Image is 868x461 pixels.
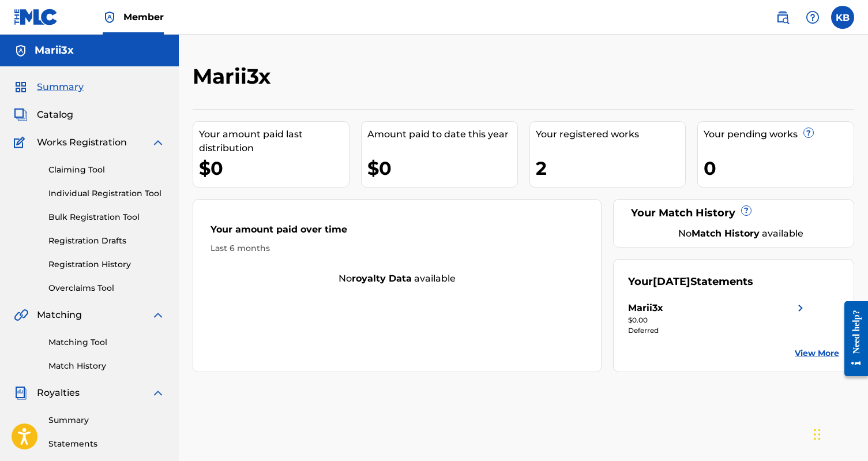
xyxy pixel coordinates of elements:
h5: Marii3x [35,44,74,57]
div: Your amount paid last distribution [199,128,349,155]
img: right chevron icon [794,301,807,315]
img: expand [151,386,165,400]
div: User Menu [831,6,854,29]
div: Your Statements [628,274,753,290]
div: 2 [536,155,686,181]
div: No available [642,227,839,241]
img: Works Registration [14,136,29,149]
img: Summary [14,80,28,94]
div: No available [193,272,601,286]
span: Matching [37,308,82,322]
span: ? [742,206,751,215]
img: help [806,10,820,24]
a: Match History [48,360,165,372]
img: Accounts [14,44,28,58]
div: $0.00 [628,315,807,325]
img: expand [151,136,165,149]
div: Drag [814,417,821,452]
div: Your amount paid over time [211,223,584,242]
div: Your Match History [628,205,839,221]
a: Individual Registration Tool [48,188,165,200]
div: Help [801,6,824,29]
h2: Marii3x [193,63,276,89]
img: Matching [14,308,28,322]
a: Claiming Tool [48,164,165,176]
a: Matching Tool [48,336,165,348]
span: Member [123,10,164,24]
a: SummarySummary [14,80,84,94]
a: Registration Drafts [48,235,165,247]
span: [DATE] [653,275,690,288]
img: Catalog [14,108,28,122]
a: CatalogCatalog [14,108,73,122]
div: Amount paid to date this year [367,128,517,141]
a: Registration History [48,258,165,271]
div: $0 [199,155,349,181]
iframe: Chat Widget [810,406,868,461]
a: Summary [48,414,165,426]
a: Public Search [771,6,794,29]
img: search [776,10,790,24]
span: Summary [37,80,84,94]
img: MLC Logo [14,9,58,25]
span: ? [804,128,813,137]
span: Catalog [37,108,73,122]
img: Top Rightsholder [103,10,117,24]
div: Marii3x [628,301,663,315]
div: 0 [704,155,854,181]
a: Bulk Registration Tool [48,211,165,223]
span: Works Registration [37,136,127,149]
strong: royalty data [352,273,412,284]
div: Deferred [628,325,807,336]
a: Marii3xright chevron icon$0.00Deferred [628,301,807,336]
div: $0 [367,155,517,181]
div: Your registered works [536,128,686,141]
strong: Match History [692,228,760,239]
a: Statements [48,438,165,450]
img: Royalties [14,386,28,400]
span: Royalties [37,386,80,400]
a: View More [795,347,839,359]
a: Overclaims Tool [48,282,165,294]
div: Your pending works [704,128,854,141]
img: expand [151,308,165,322]
div: Last 6 months [211,242,584,254]
iframe: Resource Center [836,290,868,388]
